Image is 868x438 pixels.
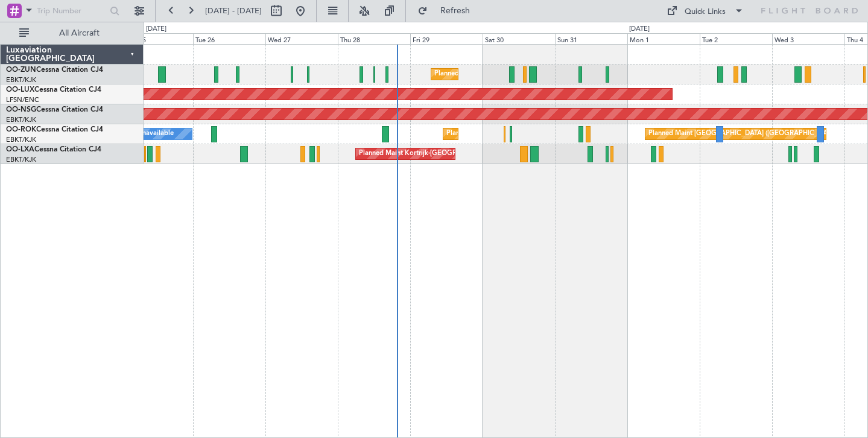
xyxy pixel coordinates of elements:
div: Mon 25 [121,33,193,44]
span: OO-NSG [6,106,36,113]
div: Quick Links [685,6,726,18]
div: Planned Maint Kortrijk-[GEOGRAPHIC_DATA] [446,125,587,143]
a: EBKT/KJK [6,75,36,84]
span: [DATE] - [DATE] [205,5,262,16]
div: Thu 28 [338,33,410,44]
span: All Aircraft [31,29,127,37]
div: A/C Unavailable [124,125,174,143]
a: EBKT/KJK [6,155,36,164]
span: OO-LXA [6,146,34,153]
button: Quick Links [661,1,750,21]
div: [DATE] [146,24,166,34]
div: Fri 29 [410,33,483,44]
button: All Aircraft [13,24,131,43]
a: OO-LXACessna Citation CJ4 [6,146,101,153]
div: Mon 1 [627,33,700,44]
div: Planned Maint Kortrijk-[GEOGRAPHIC_DATA] [434,65,575,83]
div: Wed 3 [772,33,844,44]
button: Refresh [412,1,484,21]
div: Planned Maint [GEOGRAPHIC_DATA] ([GEOGRAPHIC_DATA]) [648,125,838,143]
div: [DATE] [629,24,650,34]
span: OO-ZUN [6,66,36,74]
span: Refresh [430,7,481,15]
div: Tue 2 [700,33,772,44]
div: Sun 31 [555,33,627,44]
a: OO-LUXCessna Citation CJ4 [6,86,101,94]
a: LFSN/ENC [6,95,39,104]
div: Sat 30 [483,33,555,44]
a: OO-ZUNCessna Citation CJ4 [6,66,103,74]
a: OO-NSGCessna Citation CJ4 [6,106,103,113]
div: Planned Maint Kortrijk-[GEOGRAPHIC_DATA] [359,145,499,163]
span: OO-ROK [6,126,36,133]
a: EBKT/KJK [6,135,36,144]
input: Trip Number [37,2,106,20]
div: Wed 27 [265,33,338,44]
a: EBKT/KJK [6,115,36,124]
a: OO-ROKCessna Citation CJ4 [6,126,103,133]
div: Tue 26 [193,33,265,44]
span: OO-LUX [6,86,34,94]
